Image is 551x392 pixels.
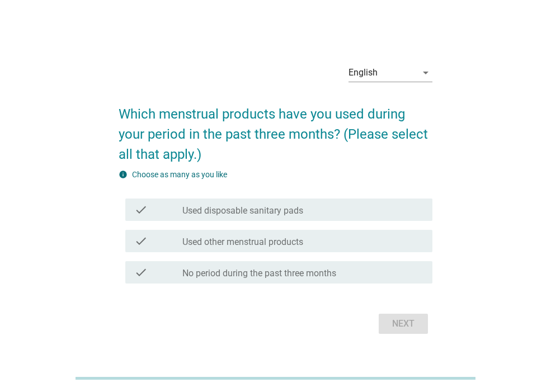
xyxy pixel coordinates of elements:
[134,234,148,248] i: check
[349,68,378,78] div: English
[119,93,432,164] h2: Which menstrual products have you used during your period in the past three months? (Please selec...
[419,66,432,79] i: arrow_drop_down
[134,266,148,279] i: check
[119,170,128,179] i: info
[134,203,148,216] i: check
[132,170,227,179] label: Choose as many as you like
[182,237,303,248] label: Used other menstrual products
[182,205,303,216] label: Used disposable sanitary pads
[182,268,336,279] label: No period during the past three months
